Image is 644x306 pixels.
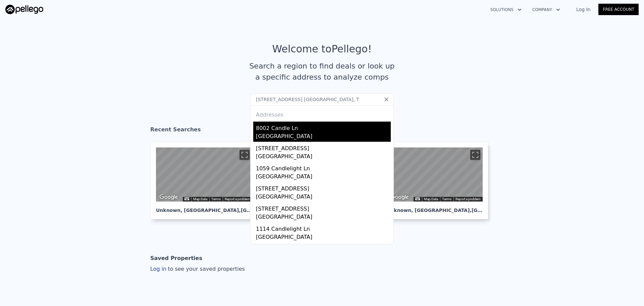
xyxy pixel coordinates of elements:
[156,147,252,202] div: Street View
[272,43,372,55] div: Welcome to Pellego !
[256,122,391,132] div: 8002 Candle Ln
[253,105,391,122] div: Addresses
[150,142,263,219] a: Map Unknown, [GEOGRAPHIC_DATA],[GEOGRAPHIC_DATA] 77429
[568,6,598,13] a: Log In
[256,182,391,193] div: [STREET_ADDRESS]
[256,173,391,182] div: [GEOGRAPHIC_DATA]
[211,197,221,201] a: Terms (opens in new tab)
[256,233,391,243] div: [GEOGRAPHIC_DATA]
[387,202,483,214] div: Unknown , [GEOGRAPHIC_DATA]
[158,193,180,202] img: Google
[166,266,245,272] span: to see your saved properties
[256,132,391,142] div: [GEOGRAPHIC_DATA]
[470,208,544,213] span: , [GEOGRAPHIC_DATA] 77069
[184,197,189,200] button: Keyboard shortcuts
[256,193,391,202] div: [GEOGRAPHIC_DATA]
[239,150,250,160] button: Toggle fullscreen view
[387,147,483,202] div: Map
[455,197,481,201] a: Report a problem
[256,152,391,162] div: [GEOGRAPHIC_DATA]
[381,142,494,219] a: Map Unknown, [GEOGRAPHIC_DATA],[GEOGRAPHIC_DATA] 77069
[485,4,527,16] button: Solutions
[239,208,314,213] span: , [GEOGRAPHIC_DATA] 77429
[225,197,250,201] a: Report a problem
[150,120,494,142] div: Recent Searches
[256,222,391,233] div: 1114 Candlelight Ln
[256,243,391,253] div: 1511 Candlelight Ln
[193,197,207,202] button: Map Data
[388,193,411,202] img: Google
[156,202,252,214] div: Unknown , [GEOGRAPHIC_DATA]
[256,213,391,222] div: [GEOGRAPHIC_DATA]
[470,150,480,160] button: Toggle fullscreen view
[250,93,394,105] input: Search an address or region...
[156,147,252,202] div: Map
[424,197,438,202] button: Map Data
[256,162,391,173] div: 1059 Candlelight Ln
[5,5,43,14] img: Pellego
[247,60,397,83] div: Search a region to find deals or look up a specific address to analyze comps
[388,193,411,202] a: Open this area in Google Maps (opens a new window)
[527,4,566,16] button: Company
[256,142,391,152] div: [STREET_ADDRESS]
[256,202,391,213] div: [STREET_ADDRESS]
[415,197,420,200] button: Keyboard shortcuts
[442,197,451,201] a: Terms (opens in new tab)
[158,193,180,202] a: Open this area in Google Maps (opens a new window)
[150,252,202,265] div: Saved Properties
[598,4,639,15] a: Free Account
[150,265,245,273] div: Log in
[387,147,483,202] div: Street View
